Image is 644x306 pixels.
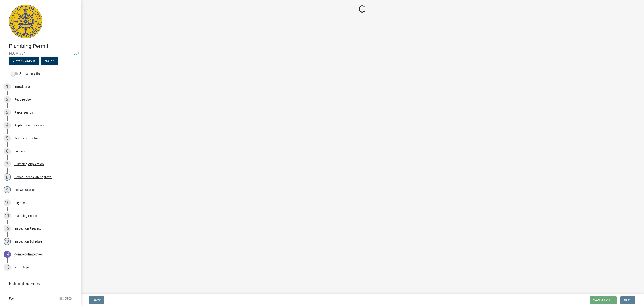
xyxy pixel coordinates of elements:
[9,51,72,56] span: PLUM-964
[4,238,11,245] div: 13
[73,51,79,56] a: Edit
[620,296,635,304] button: Next
[9,5,42,38] img: City of Jeffersonville, Indiana
[14,98,32,101] div: Require User
[11,71,40,77] label: Show emails
[4,264,11,271] div: 15
[4,109,11,116] div: 3
[14,188,36,191] div: Fee Calculation
[4,279,73,288] a: Estimated Fees
[14,85,32,88] div: Introduction
[14,111,33,114] div: Parcel search
[41,57,58,65] button: Notes
[14,201,27,204] div: Payment
[4,199,11,206] div: 10
[73,51,79,56] wm-modal-confirm: Edit Application Number
[14,253,43,256] div: Complete Inspection
[14,240,42,243] div: Inspection Schedule
[4,122,11,129] div: 4
[4,160,11,168] div: 7
[590,296,617,304] button: Save & Exit
[4,173,11,181] div: 8
[14,162,44,166] div: Plumbing Application
[4,225,11,232] div: 12
[4,83,11,90] div: 1
[9,57,39,65] button: View Summary
[4,212,11,219] div: 11
[9,297,14,300] span: Fee
[4,96,11,103] div: 2
[9,59,39,63] wm-modal-confirm: Summary
[93,298,101,302] span: Back
[14,227,41,230] div: Inspection Request
[14,137,38,140] div: Select contractor
[89,296,104,304] button: Back
[4,251,11,258] div: 14
[593,298,610,302] span: Save & Exit
[14,175,52,179] div: Permit Technician Approval
[4,186,11,193] div: 9
[14,150,25,153] div: Fixtures
[41,59,58,63] wm-modal-confirm: Notes
[14,214,37,217] div: Plumbing Permit
[14,124,47,127] div: Application Information
[4,148,11,155] div: 6
[9,43,77,50] h4: Plumbing Permit
[624,298,632,302] span: Next
[4,135,11,142] div: 5
[59,297,72,300] span: $1,305.00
